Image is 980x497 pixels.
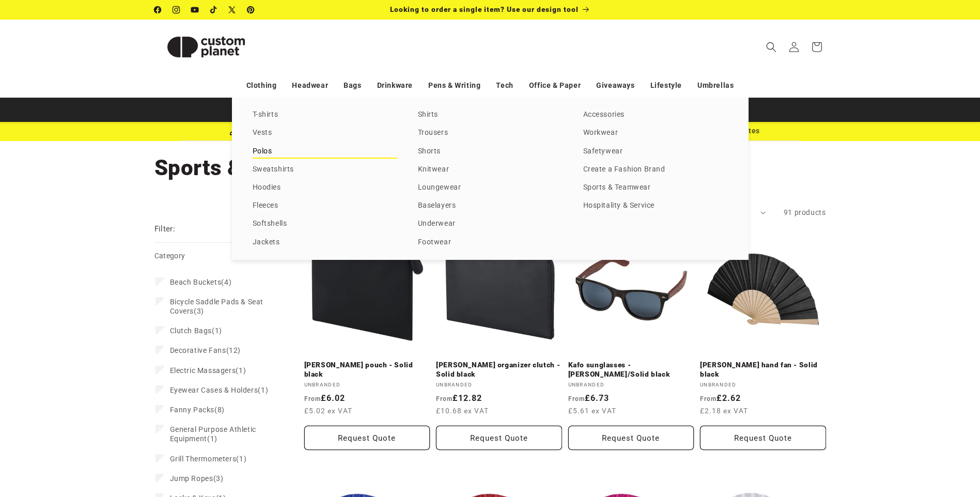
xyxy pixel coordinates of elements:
[436,361,562,379] a: [PERSON_NAME] organizer clutch - Solid black
[304,361,430,379] a: [PERSON_NAME] pouch - Solid black
[760,36,783,58] summary: Search
[568,361,694,379] a: Kafo sunglasses - [PERSON_NAME]/Solid black
[253,145,397,159] a: Polos
[700,361,826,379] a: [PERSON_NAME] hand fan - Solid black
[529,76,581,95] a: Office & Paper
[418,236,563,250] a: Footwear
[170,346,241,355] span: (12)
[418,163,563,177] a: Knitwear
[583,199,728,213] a: Hospitality & Service
[170,326,222,335] span: (1)
[170,278,222,286] span: Beach Buckets
[390,5,579,13] span: Looking to order a single item? Use our design tool
[170,405,225,414] span: (8)
[418,217,563,231] a: Underwear
[583,108,728,122] a: Accessories
[170,385,269,395] span: (1)
[170,474,224,483] span: (3)
[807,385,980,497] iframe: Chat Widget
[170,298,264,315] span: Bicycle Saddle Pads & Seat Covers
[170,366,236,375] span: Electric Massagers
[496,76,513,95] a: Tech
[418,126,563,140] a: Trousers
[154,24,258,70] img: Custom Planet
[170,366,246,375] span: (1)
[170,425,271,443] span: (1)
[583,126,728,140] a: Workwear
[170,346,226,354] span: Decorative Fans
[170,455,237,463] span: Grill Thermometers
[253,181,397,195] a: Hoodies
[377,76,413,95] a: Drinkware
[253,108,397,122] a: T-shirts
[170,406,215,414] span: Fanny Packs
[253,163,397,177] a: Sweatshirts
[583,163,728,177] a: Create a Fashion Brand
[292,76,328,95] a: Headwear
[650,76,682,95] a: Lifestyle
[253,236,397,250] a: Jackets
[428,76,480,95] a: Pens & Writing
[170,474,213,483] span: Jump Ropes
[170,454,247,463] span: (1)
[418,181,563,195] a: Loungewear
[596,76,634,95] a: Giveaways
[418,145,563,159] a: Shorts
[583,181,728,195] a: Sports & Teamwear
[344,76,361,95] a: Bags
[170,297,271,316] span: (3)
[170,425,256,443] span: General Purpose Athletic Equipment
[253,126,397,140] a: Vests
[697,76,734,95] a: Umbrellas
[304,426,430,450] button: Request Quote
[418,199,563,213] a: Baselayers
[170,277,232,287] span: (4)
[700,426,826,450] button: Request Quote
[436,426,562,450] button: Request Quote
[253,199,397,213] a: Fleeces
[418,108,563,122] a: Shirts
[583,145,728,159] a: Safetywear
[253,217,397,231] a: Softshells
[568,426,694,450] button: Request Quote
[246,76,277,95] a: Clothing
[170,327,212,335] span: Clutch Bags
[150,20,261,74] a: Custom Planet
[170,386,258,394] span: Eyewear Cases & Holders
